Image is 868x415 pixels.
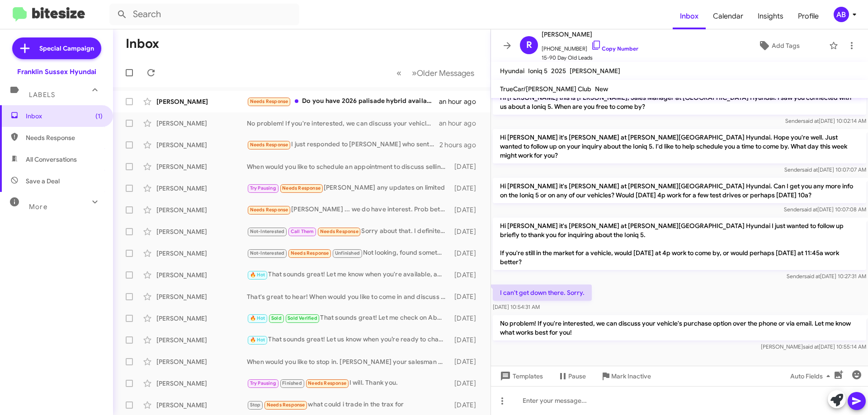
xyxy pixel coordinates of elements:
[439,97,483,106] div: an hour ago
[528,67,547,75] span: Ioniq 5
[267,402,305,408] span: Needs Response
[247,378,450,388] div: I will. Thank you.
[450,401,483,410] div: [DATE]
[673,3,706,29] a: Inbox
[493,129,866,163] p: Hi [PERSON_NAME] it's [PERSON_NAME] at [PERSON_NAME][GEOGRAPHIC_DATA] Hyundai. Hope you're well. ...
[26,133,103,142] span: Needs Response
[26,177,60,186] span: Save a Deal
[156,227,247,236] div: [PERSON_NAME]
[29,91,55,99] span: Labels
[493,89,866,115] p: Hi [PERSON_NAME] this is [PERSON_NAME], Sales Manager at [GEOGRAPHIC_DATA] Hyundai. I saw you con...
[802,206,817,213] span: said at
[282,185,321,191] span: Needs Response
[250,337,265,343] span: 🔥 Hot
[450,379,483,388] div: [DATE]
[247,183,450,193] div: [PERSON_NAME] any updates on limited
[26,155,77,164] span: All Conversations
[247,140,439,150] div: I just responded to [PERSON_NAME] who sent me an email.
[95,112,103,121] span: (1)
[785,117,866,124] span: Sender [DATE] 10:02:14 AM
[247,226,450,237] div: Sorry about that. I definitely didn't call or know about it.
[156,249,247,258] div: [PERSON_NAME]
[247,96,439,107] div: Do you have 2026 palisade hybrid available?
[787,273,866,280] span: Sender [DATE] 10:27:31 AM
[500,67,524,75] span: Hyundai
[392,64,480,82] nav: Page navigation example
[12,37,101,59] a: Special Campaign
[493,315,866,340] p: No problem! If you're interested, we can discuss your vehicle's purchase option over the phone or...
[450,270,483,280] div: [DATE]
[156,97,247,106] div: [PERSON_NAME]
[450,205,483,214] div: [DATE]
[493,303,540,310] span: [DATE] 10:54:31 AM
[412,67,417,79] span: »
[439,140,483,149] div: 2 hours ago
[802,166,818,173] span: said at
[250,315,265,321] span: 🔥 Hot
[247,292,450,301] div: That's great to hear! When would you like to come in and discuss further about your vehicle or an...
[706,3,750,29] a: Calendar
[250,142,288,148] span: Needs Response
[450,314,483,323] div: [DATE]
[291,250,329,256] span: Needs Response
[156,357,247,366] div: [PERSON_NAME]
[156,314,247,323] div: [PERSON_NAME]
[542,29,638,40] span: [PERSON_NAME]
[406,64,480,82] button: Next
[595,85,608,93] span: New
[250,250,285,256] span: Not-Interested
[156,119,247,128] div: [PERSON_NAME]
[156,401,247,410] div: [PERSON_NAME]
[156,270,247,280] div: [PERSON_NAME]
[750,3,791,29] a: Insights
[500,85,591,93] span: TrueCar/[PERSON_NAME] Club
[247,119,439,128] div: No problem! If you're interested, we can discuss your vehicle's purchase option over the phone or...
[803,117,819,124] span: said at
[493,218,866,270] p: Hi [PERSON_NAME] it's [PERSON_NAME] at [PERSON_NAME][GEOGRAPHIC_DATA] Hyundai I just wanted to fo...
[26,112,103,121] span: Inbox
[156,162,247,171] div: [PERSON_NAME]
[450,336,483,345] div: [DATE]
[391,64,407,82] button: Previous
[493,178,866,203] p: Hi [PERSON_NAME] it's [PERSON_NAME] at [PERSON_NAME][GEOGRAPHIC_DATA] Hyundai. Can I get you any ...
[611,368,651,384] span: Mark Inactive
[39,44,94,53] span: Special Campaign
[247,335,450,345] div: That sounds great! Let us know when you’re ready to chat. We look forward to helping you with you...
[542,40,638,53] span: [PHONE_NUMBER]
[282,380,302,386] span: Finished
[291,228,314,234] span: Call Them
[335,250,360,256] span: Unfinished
[450,162,483,171] div: [DATE]
[320,228,359,234] span: Needs Response
[791,3,826,29] a: Profile
[250,272,265,278] span: 🔥 Hot
[247,205,450,215] div: [PERSON_NAME] ... we do have interest. Prob better late next week. Considering a 5 or a 9 on 24 m...
[396,67,401,79] span: «
[17,67,96,76] div: Franklin Sussex Hyundai
[550,368,593,384] button: Pause
[450,249,483,258] div: [DATE]
[498,368,543,384] span: Templates
[271,315,282,321] span: Sold
[551,67,566,75] span: 2025
[493,284,592,301] p: I can't get down there. Sorry.
[591,45,638,52] a: Copy Number
[417,68,474,78] span: Older Messages
[450,184,483,193] div: [DATE]
[156,379,247,388] div: [PERSON_NAME]
[250,207,288,213] span: Needs Response
[593,368,658,384] button: Mark Inactive
[568,368,586,384] span: Pause
[784,166,866,173] span: Sender [DATE] 10:07:07 AM
[156,205,247,214] div: [PERSON_NAME]
[450,357,483,366] div: [DATE]
[126,37,159,51] h1: Inbox
[790,368,834,384] span: Auto Fields
[826,7,858,22] button: AB
[803,343,819,350] span: said at
[784,206,866,213] span: Sender [DATE] 10:07:08 AM
[491,368,550,384] button: Templates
